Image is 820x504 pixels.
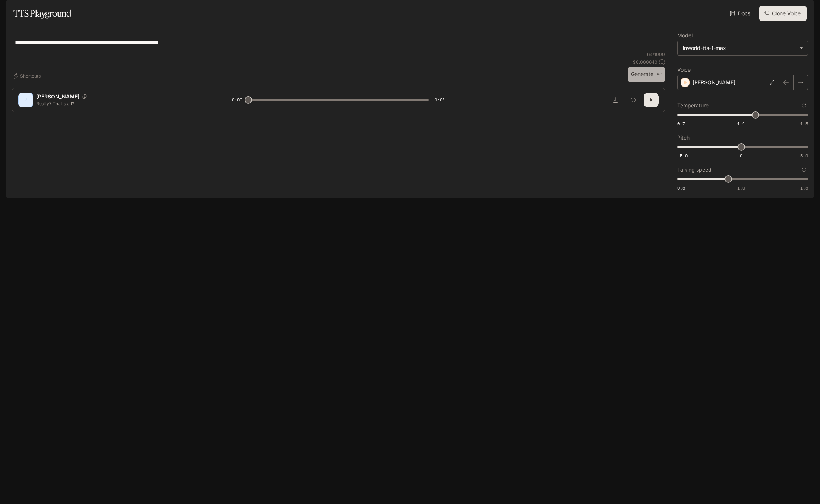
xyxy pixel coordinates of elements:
span: 0:01 [435,96,445,104]
p: Voice [677,67,691,72]
span: 1.1 [737,120,745,127]
button: open drawer [6,4,19,17]
button: Clone Voice [759,6,807,21]
span: 5.0 [800,153,808,159]
p: ⌘⏎ [656,72,662,77]
button: Shortcuts [12,70,44,82]
p: Talking speed [677,167,712,172]
span: 1.5 [800,185,808,191]
span: 1.0 [737,185,745,191]
button: Copy Voice ID [79,94,90,99]
button: Generate⌘⏎ [628,67,665,82]
span: 0.7 [677,120,685,127]
p: Temperature [677,103,709,108]
span: 0 [740,153,742,159]
a: Docs [728,6,753,21]
span: 1.5 [800,120,808,127]
p: Pitch [677,135,690,140]
p: [PERSON_NAME] [36,93,79,100]
p: Really? That's all? [36,100,214,107]
span: -5.0 [677,153,688,159]
p: $ 0.000640 [633,59,657,65]
button: Reset to default [800,101,808,110]
div: J [20,94,32,106]
span: 0:00 [232,96,242,104]
div: inworld-tts-1-max [678,41,808,55]
span: 0.5 [677,185,685,191]
div: inworld-tts-1-max [683,44,796,52]
button: Download audio [608,93,623,107]
p: [PERSON_NAME] [693,79,735,86]
button: Reset to default [800,166,808,174]
button: Inspect [626,93,641,107]
p: Model [677,33,693,38]
p: 64 / 1000 [647,51,665,57]
h1: TTS Playground [13,6,71,21]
